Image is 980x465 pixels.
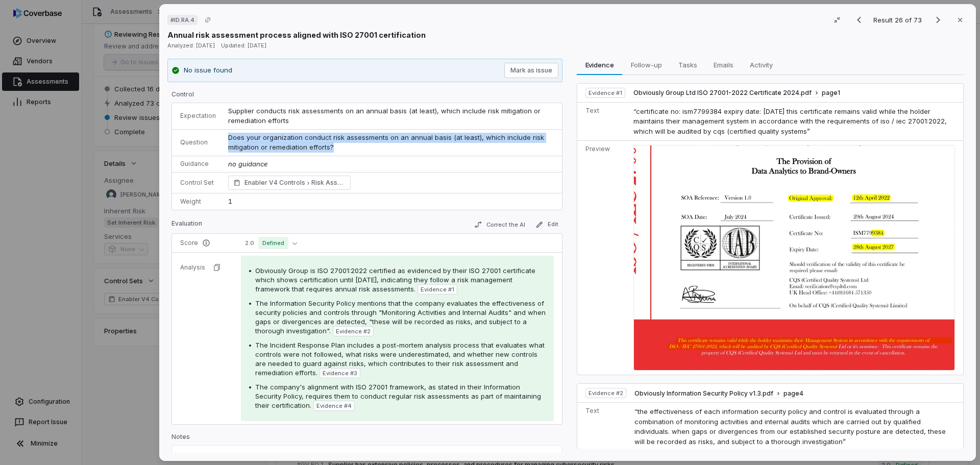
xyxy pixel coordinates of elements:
p: Control Set [180,179,216,187]
span: Follow-up [627,58,666,71]
img: fcc632c7908c416ca14012ecae15c269_original.jpg_w1200.jpg [633,145,955,371]
span: Supplier conducts risk assessments on an annual basis (at least), which include risk mitigation o... [228,107,543,125]
span: Enabler V4 Controls Risk Assessment [244,178,346,188]
td: Preview [577,141,629,375]
button: Obviously Group Ltd ISO 27001-2022 Certificate 2024.pdfpage1 [633,89,840,97]
p: Score [180,239,229,247]
span: Evidence # 1 [589,89,622,97]
span: Defined [258,237,288,249]
p: Result 26 of 73 [873,14,924,26]
span: Activity [746,58,777,71]
button: Next result [928,14,948,26]
span: Evidence # 4 [316,402,352,410]
span: Analyzed: [DATE] [167,42,215,49]
p: Question [180,138,216,146]
span: The Information Security Policy mentions that the company evaluates the effectiveness of security... [255,299,546,335]
span: Evidence # 3 [323,369,357,377]
button: Previous result [849,14,869,26]
p: Analysis [180,263,205,272]
button: Obviously Information Security Policy v1.3.pdfpage4 [634,389,803,398]
p: Annual risk assessment process aligned with ISO 27001 certification [167,30,426,40]
td: Text [577,102,629,141]
span: “certificate no: ism7799384 expiry date: [DATE] this certificate remains valid while the holder m... [633,107,947,135]
p: Control [171,90,562,103]
span: Evidence # 2 [589,389,623,397]
span: 1 [228,197,232,205]
span: Evidence [581,58,618,71]
span: Evidence # 2 [336,327,371,335]
p: Notes [171,433,562,445]
span: Updated: [DATE] [221,42,266,49]
p: No issue found [184,65,232,76]
button: 2.0Defined [241,237,301,249]
span: page 4 [783,389,803,398]
span: Evidence # 1 [421,285,454,293]
span: page 1 [822,89,840,97]
button: Copy link [199,11,217,29]
span: The Incident Response Plan includes a post-mortem analysis process that evaluates what controls w... [255,341,545,377]
p: Evaluation [171,219,202,232]
span: # ID.RA.4 [170,16,194,24]
button: Mark as issue [504,63,558,78]
button: Edit [531,218,562,231]
p: Expectation [180,112,216,120]
span: Does your organization conduct risk assessments on an annual basis (at least), which include risk... [228,133,546,152]
span: Obviously Information Security Policy v1.3.pdf [634,389,773,398]
p: Guidance [180,160,216,168]
span: Tasks [674,58,701,71]
span: Emails [709,58,738,71]
span: The company's alignment with ISO 27001 framework, as stated in their Information Security Policy,... [255,383,541,409]
span: no guidance [228,160,267,168]
span: Obviously Group is ISO 27001:2022 certified as evidenced by their ISO 27001 certificate which sho... [255,266,535,293]
span: Obviously Group Ltd ISO 27001-2022 Certificate 2024.pdf [633,89,812,97]
p: Weight [180,198,216,206]
td: Text [577,403,630,451]
span: “the effectiveness of each information security policy and control is evaluated through a combina... [634,407,946,446]
button: Correct the AI [470,218,529,231]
